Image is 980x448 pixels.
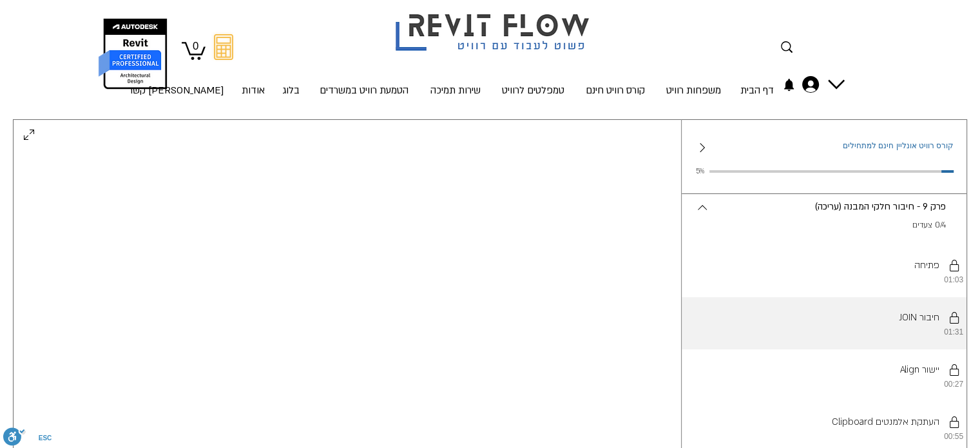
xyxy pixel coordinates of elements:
[710,200,946,214] p: פרק 9 - חיבור חלקי המבנה (עריכה)
[860,363,943,377] p: Align יישור
[661,72,726,108] p: משפחות רוויט
[581,72,650,108] p: קורס רוויט חינם
[123,72,229,108] p: [PERSON_NAME] קשר
[97,18,169,90] img: autodesk certified professional in revit for architectural design יונתן אלדד
[182,40,206,60] a: עגלה עם 0 פריטים
[274,72,309,97] a: בלוג
[798,72,831,97] div: החשבון של ליאל אליאסיאן
[791,414,963,441] button: יש להשלים את השלבים לפי הסדר.Clipboard העתקת אלמנטים00:55
[874,258,963,284] button: יש להשלים את השלבים לפי הסדר.פתיחה01:03
[860,362,963,389] button: יש להשלים את השלבים לפי הסדר.Align יישור00:27
[425,72,486,108] p: שירות תמיכה
[782,78,796,92] a: התראות
[657,72,731,97] a: משפחות רוויט
[172,72,783,97] nav: אתר
[497,72,570,108] p: טמפלטים לרוויט
[233,72,274,97] a: אודות
[420,72,492,97] a: שירות תמיכה
[895,275,963,284] p: 01:03
[718,141,954,151] h1: קורס רוויט אונליין חינם למתחילים
[874,258,943,273] p: פתיחה
[277,72,305,108] p: בלוג
[881,380,963,389] p: 00:27
[791,415,943,429] p: Clipboard העתקת אלמנטים
[314,72,414,108] p: הטמעת רוויט במשרדים
[696,166,704,177] span: 5%
[309,72,420,97] a: הטמעת רוויט במשרדים
[214,34,233,60] svg: מחשבון מעבר מאוטוקאד לרוויט
[696,170,954,173] div: Participant Progress
[492,72,575,97] a: טמפלטים לרוויט
[731,72,783,97] a: דף הבית
[710,219,946,232] p: 0/4 צעדים
[812,432,963,441] p: 00:55
[575,72,657,97] a: קורס רוויט חינם
[180,72,233,97] a: [PERSON_NAME] קשר
[695,200,954,232] button: פרק 9 - חיבור חלקי המבנה (עריכה).0/4 צעדים
[193,40,198,52] text: 0
[236,72,270,108] p: אודות
[695,140,710,155] button: Collapse sidebar
[21,127,37,145] button: Enter Fullscreen Mode
[735,72,779,108] p: דף הבית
